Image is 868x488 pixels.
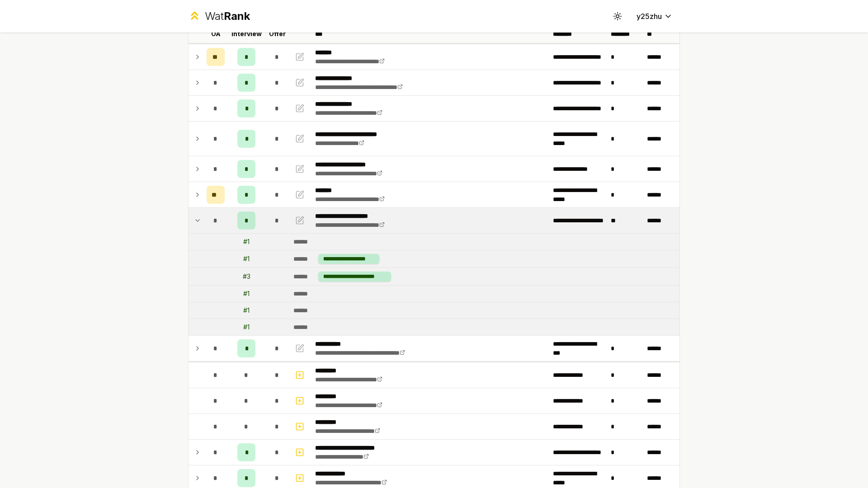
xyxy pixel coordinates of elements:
div: # 1 [243,254,250,263]
div: Wat [205,9,250,23]
p: Interview [231,29,262,38]
span: y25zhu [637,11,662,22]
p: OA [211,29,221,38]
div: # 1 [243,306,250,315]
span: Rank [224,9,250,23]
div: # 1 [243,323,250,332]
div: # 1 [243,289,250,298]
div: # 3 [243,272,250,281]
button: y25zhu [629,8,680,24]
p: Offer [269,29,286,38]
div: # 1 [243,237,250,246]
a: WatRank [188,9,250,23]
